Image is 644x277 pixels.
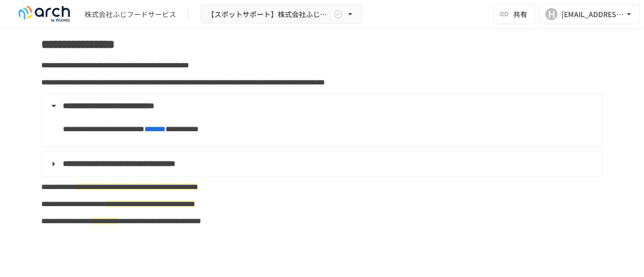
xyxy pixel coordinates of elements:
button: H[EMAIL_ADDRESS][DOMAIN_NAME] [539,4,640,24]
span: 【スポットサポート】株式会社ふじフードサービス様 [207,8,331,21]
div: H [545,8,557,20]
button: 共有 [493,4,535,24]
span: 共有 [513,9,527,20]
div: 株式会社ふじフードサービス [85,9,176,20]
button: 【スポットサポート】株式会社ふじフードサービス様 [201,5,362,24]
div: [EMAIL_ADDRESS][DOMAIN_NAME] [561,8,624,21]
img: logo-default@2x-9cf2c760.svg [12,6,76,22]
